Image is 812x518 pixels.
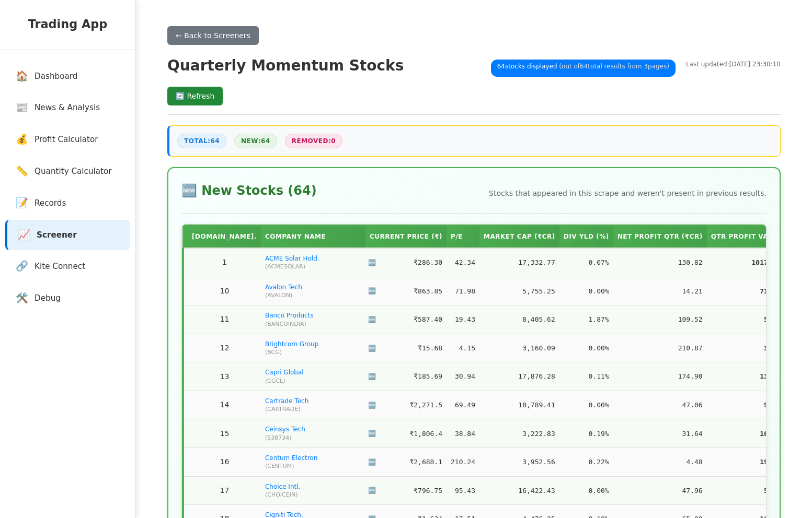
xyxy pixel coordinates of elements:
[707,419,793,448] td: 165.66%
[167,58,404,74] h1: Quarterly Momentum Stocks
[177,134,226,148] span: Total: 64
[265,483,300,490] a: Choice Intl.
[265,284,302,291] a: Avalon Tech
[613,419,707,448] td: 31.64
[559,225,613,248] th: Div Yld (%)
[686,60,781,69] span: Last updated: [DATE] 23:30:10
[265,491,361,498] span: ( CHOICEIN )
[613,476,707,505] td: 47.96
[365,476,447,505] td: ₹796.75
[265,292,361,299] span: ( AVALON )
[183,391,261,419] td: 14
[559,334,613,362] td: 0.00%
[447,476,479,505] td: 95.43
[16,100,28,115] span: 📰
[183,277,261,305] td: 10
[265,434,361,441] span: ( 538734 )
[167,26,259,45] button: ← Back to Screeners
[265,463,361,469] span: ( CENTUM )
[16,69,28,84] span: 🏠
[365,391,447,419] td: ₹2,271.5
[613,334,707,362] td: 210.87
[265,349,361,356] span: ( BCG )
[559,305,613,334] td: 1.87%
[447,448,479,477] td: 210.24
[16,132,28,147] span: 💰
[447,419,479,448] td: 38.84
[365,248,447,277] td: ₹286.30
[479,476,559,505] td: 16,422.43
[707,225,793,248] th: Qtr Profit Var (%)
[613,391,707,419] td: 47.06
[559,448,613,477] td: 0.22%
[559,248,613,277] td: 0.07%
[16,196,28,211] span: 📝
[5,220,130,251] a: 📈Screener
[183,448,261,477] td: 16
[479,225,559,248] th: Market Cap (₹Cr)
[35,292,61,304] span: Debug
[5,124,130,155] a: 💰Profit Calculator
[234,134,277,148] span: New: 64
[261,225,365,248] th: Company Name
[16,291,28,306] span: 🛠️
[707,448,793,477] td: 196.61%
[265,426,305,433] a: Ceinsys Tech
[265,397,308,405] a: Cartrade Tech
[479,362,559,391] td: 17,876.28
[183,334,261,362] td: 12
[5,156,130,187] a: 📏Quantity Calculator
[559,391,613,419] td: 0.00%
[707,362,793,391] td: 130.98%
[613,277,707,305] td: 14.21
[183,225,261,248] th: [DOMAIN_NAME].
[365,362,447,391] td: ₹185.69
[5,251,130,282] a: 🔗Kite Connect
[181,181,317,200] h2: 🆕 New Stocks ( 64 )
[35,197,66,209] span: Records
[265,321,361,327] span: ( BANCOINDIA )
[5,61,130,92] a: 🏠Dashboard
[365,225,447,248] th: Current Price (₹)
[613,305,707,334] td: 109.52
[707,476,793,505] td: 52.73%
[447,362,479,391] td: 30.94
[479,448,559,477] td: 3,952.56
[5,188,130,219] a: 📝Records
[183,305,261,334] td: 11
[365,277,447,305] td: ₹863.85
[183,476,261,505] td: 17
[365,305,447,334] td: ₹587.40
[35,102,100,114] span: News & Analysis
[183,248,261,277] td: 1
[613,225,707,248] th: Net Profit Qtr (₹Cr)
[559,419,613,448] td: 0.19%
[447,334,479,362] td: 4.15
[265,255,319,262] a: ACME Solar Hold.
[183,362,261,391] td: 13
[491,60,676,77] span: 64 stocks displayed
[265,454,317,462] a: Centum Electron
[559,362,613,391] td: 0.11%
[365,334,447,362] td: ₹15.68
[10,16,125,33] h2: Trading App
[479,305,559,334] td: 8,405.62
[707,305,793,334] td: 59.49%
[35,261,85,273] span: Kite Connect
[479,334,559,362] td: 3,160.09
[707,391,793,419] td: 92.59%
[447,305,479,334] td: 19.43
[265,263,361,270] span: ( ACMESOLAR )
[167,87,223,105] button: 🔄 Refresh
[5,283,130,314] a: 🛠️Debug
[35,134,98,146] span: Profit Calculator
[447,225,479,248] th: P/E
[707,334,793,362] td: 32.19%
[613,362,707,391] td: 174.90
[183,419,261,448] td: 15
[5,92,130,123] a: 📰News & Analysis
[18,228,30,243] span: 📈
[559,476,613,505] td: 0.00%
[365,448,447,477] td: ₹2,688.1
[265,406,361,413] span: ( CARTRADE )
